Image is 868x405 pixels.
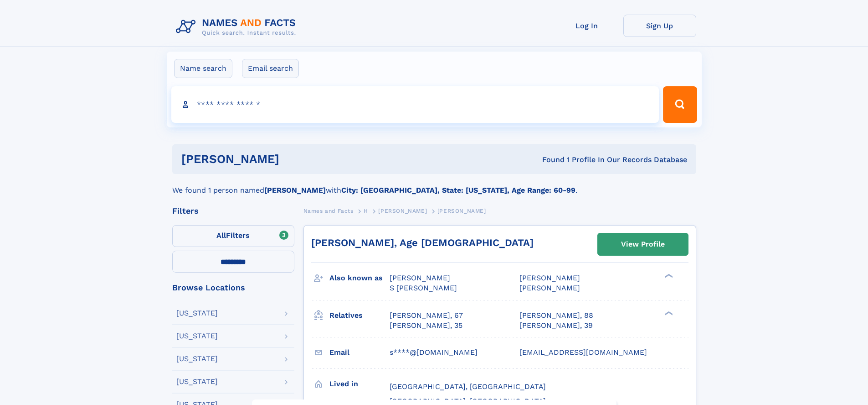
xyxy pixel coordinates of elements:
[663,86,697,123] button: Search Button
[311,237,534,248] a: [PERSON_NAME], Age [DEMOGRAPHIC_DATA]
[411,155,687,165] div: Found 1 Profile In Our Records Database
[519,284,580,292] span: [PERSON_NAME]
[364,208,368,214] span: H
[176,310,218,317] div: [US_STATE]
[242,59,299,78] label: Email search
[378,208,427,214] span: [PERSON_NAME]
[303,205,354,216] a: Names and Facts
[378,205,427,216] a: [PERSON_NAME]
[176,378,218,385] div: [US_STATE]
[329,376,390,392] h3: Lived in
[264,186,326,195] b: [PERSON_NAME]
[598,233,688,255] a: View Profile
[176,355,218,363] div: [US_STATE]
[437,208,486,214] span: [PERSON_NAME]
[172,284,294,292] div: Browse Locations
[172,207,294,215] div: Filters
[216,231,226,240] span: All
[663,273,673,279] div: ❯
[519,274,580,282] span: [PERSON_NAME]
[171,86,659,123] input: search input
[519,310,593,321] a: [PERSON_NAME], 88
[329,270,390,286] h3: Also known as
[390,321,462,331] a: [PERSON_NAME], 35
[181,153,411,165] h1: [PERSON_NAME]
[390,274,450,282] span: [PERSON_NAME]
[390,284,457,292] span: S [PERSON_NAME]
[176,332,218,340] div: [US_STATE]
[390,382,546,391] span: [GEOGRAPHIC_DATA], [GEOGRAPHIC_DATA]
[329,308,390,323] h3: Relatives
[390,310,463,321] a: [PERSON_NAME], 67
[172,15,303,39] img: Logo Names and Facts
[519,348,647,357] span: [EMAIL_ADDRESS][DOMAIN_NAME]
[663,310,673,316] div: ❯
[172,225,294,247] label: Filters
[550,15,623,37] a: Log In
[519,321,593,331] a: [PERSON_NAME], 39
[341,186,575,195] b: City: [GEOGRAPHIC_DATA], State: [US_STATE], Age Range: 60-99
[623,15,696,37] a: Sign Up
[174,59,232,78] label: Name search
[364,205,368,216] a: H
[621,234,665,255] div: View Profile
[172,174,696,196] div: We found 1 person named with .
[329,345,390,360] h3: Email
